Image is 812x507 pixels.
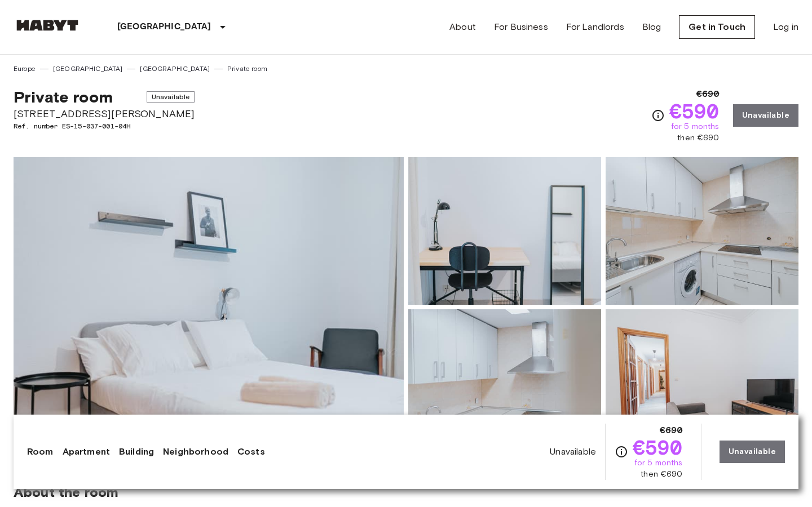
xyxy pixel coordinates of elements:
a: Apartment [63,445,110,459]
img: Picture of unit ES-15-037-001-04H [606,157,798,305]
a: Building [119,445,154,459]
span: for 5 months [634,457,683,469]
a: Get in Touch [679,15,755,39]
span: Ref. number ES-15-037-001-04H [14,121,195,131]
span: Private room [14,87,113,106]
span: About the room [14,484,798,501]
a: For Landlords [566,20,624,34]
span: Unavailable [550,446,596,458]
a: [GEOGRAPHIC_DATA] [53,64,123,74]
a: Blog [642,20,661,34]
span: [STREET_ADDRESS][PERSON_NAME] [14,106,195,121]
a: Costs [237,445,265,459]
span: €690 [696,87,720,101]
a: Log in [773,20,798,34]
span: €590 [669,101,720,121]
span: €690 [660,424,683,437]
a: Room [27,445,54,459]
svg: Check cost overview for full price breakdown. Please note that discounts apply to new joiners onl... [651,109,665,122]
img: Marketing picture of unit ES-15-037-001-04H [14,157,404,457]
span: then €690 [677,132,719,144]
a: About [449,20,476,34]
a: Private room [227,64,267,74]
span: €590 [633,437,683,457]
img: Habyt [14,20,81,31]
img: Picture of unit ES-15-037-001-04H [408,309,601,457]
a: Europe [14,64,36,74]
svg: Check cost overview for full price breakdown. Please note that discounts apply to new joiners onl... [615,445,628,459]
img: Picture of unit ES-15-037-001-04H [408,157,601,305]
span: Unavailable [147,91,195,103]
span: for 5 months [671,121,720,132]
img: Picture of unit ES-15-037-001-04H [606,309,798,457]
p: [GEOGRAPHIC_DATA] [117,20,211,34]
a: For Business [494,20,548,34]
a: Neighborhood [163,445,228,459]
span: then €690 [641,469,682,480]
a: [GEOGRAPHIC_DATA] [140,64,210,74]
